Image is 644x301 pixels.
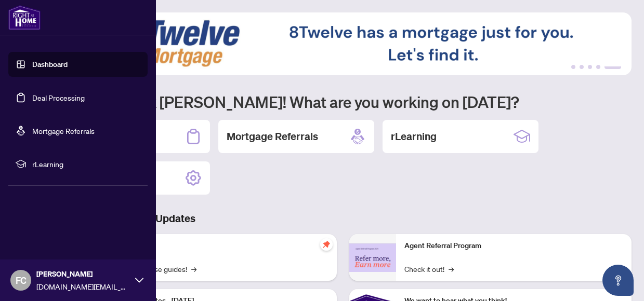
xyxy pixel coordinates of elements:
[404,263,454,275] a: Check it out!→
[596,65,600,69] button: 4
[191,263,196,275] span: →
[588,65,592,69] button: 3
[54,12,632,75] img: Slide 4
[449,263,454,275] span: →
[54,92,632,112] h1: Welcome back [PERSON_NAME]! What are you working on [DATE]?
[32,126,95,135] a: Mortgage Referrals
[602,265,634,296] button: Open asap
[227,129,318,144] h2: Mortgage Referrals
[54,211,632,226] h3: Brokerage & Industry Updates
[16,273,27,288] span: FC
[36,281,130,292] span: [DOMAIN_NAME][EMAIL_ADDRESS][DOMAIN_NAME]
[391,129,437,144] h2: rLearning
[8,5,41,30] img: logo
[32,60,68,69] a: Dashboard
[349,243,396,272] img: Agent Referral Program
[32,93,85,102] a: Deal Processing
[109,240,328,252] p: Self-Help
[404,240,624,252] p: Agent Referral Program
[32,158,140,170] span: rLearning
[36,268,130,280] span: [PERSON_NAME]
[580,65,584,69] button: 2
[320,238,333,251] span: pushpin
[604,65,621,69] button: 5
[571,65,575,69] button: 1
